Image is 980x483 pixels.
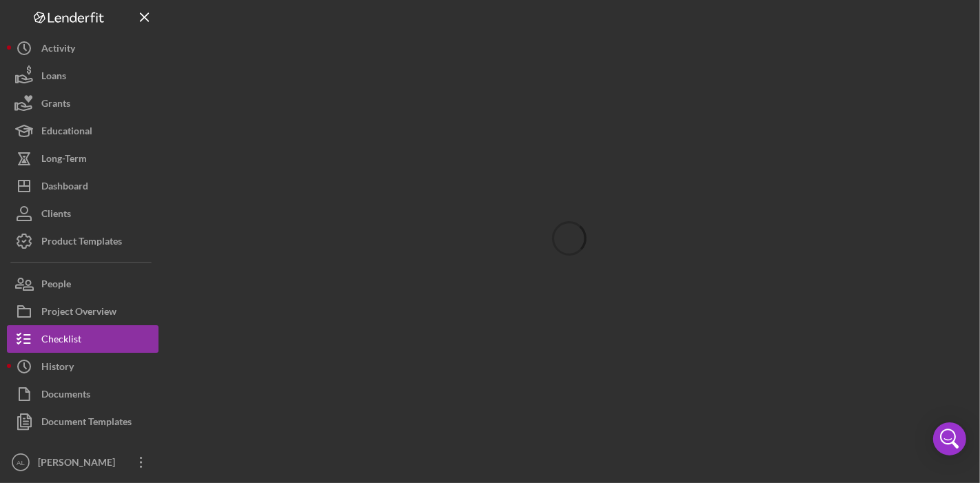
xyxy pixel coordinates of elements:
[41,34,75,65] div: Activity
[41,200,71,231] div: Clients
[7,117,159,145] button: Educational
[7,62,159,90] button: Loans
[933,422,966,455] div: Open Intercom Messenger
[41,353,74,384] div: History
[7,353,159,380] button: History
[7,90,159,117] button: Grants
[41,227,122,258] div: Product Templates
[41,90,70,121] div: Grants
[7,227,159,255] button: Product Templates
[34,449,124,480] div: [PERSON_NAME]
[7,325,159,353] button: Checklist
[17,459,25,466] text: AL
[7,408,159,435] button: Document Templates
[41,172,88,203] div: Dashboard
[7,34,159,62] button: Activity
[7,200,159,227] button: Clients
[41,145,87,176] div: Long-Term
[41,117,92,148] div: Educational
[7,172,159,200] button: Dashboard
[7,298,159,325] button: Project Overview
[41,325,81,356] div: Checklist
[41,62,66,93] div: Loans
[7,449,159,476] button: AL[PERSON_NAME]
[41,298,116,329] div: Project Overview
[41,270,71,301] div: People
[41,408,132,439] div: Document Templates
[7,270,159,298] button: People
[7,380,159,408] button: Documents
[7,145,159,172] button: Long-Term
[41,380,90,411] div: Documents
